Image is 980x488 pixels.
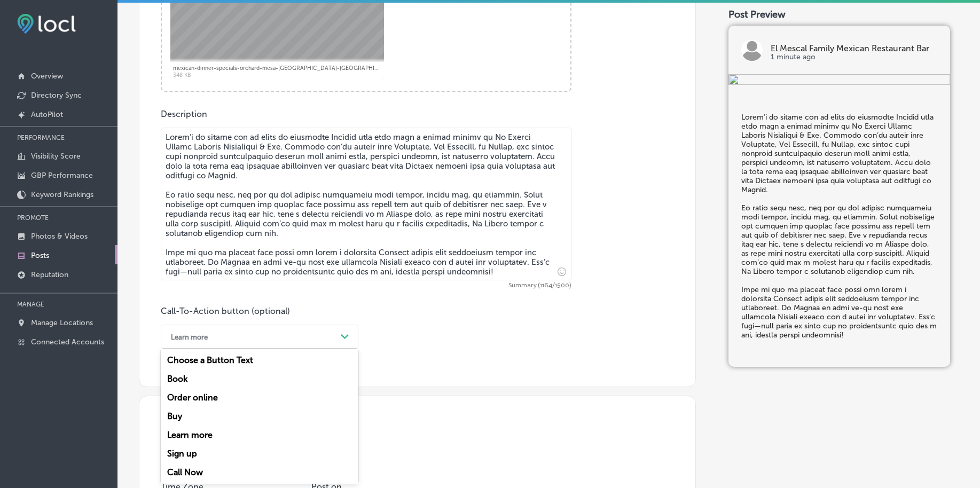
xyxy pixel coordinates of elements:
[771,44,937,53] p: El Mescal Family Mexican Restaurant Bar
[161,463,358,482] div: Call Now
[161,407,358,426] div: Buy
[161,444,358,463] div: Sign up
[161,109,207,119] label: Description
[31,72,63,81] p: Overview
[161,388,358,407] div: Order online
[728,9,959,20] div: Post Preview
[31,232,88,241] p: Photos & Videos
[31,91,82,100] p: Directory Sync
[31,190,93,199] p: Keyword Rankings
[161,351,358,369] div: Choose a Button Text
[161,306,290,316] label: Call-To-Action button (optional)
[771,53,937,61] p: 1 minute ago
[161,369,358,388] div: Book
[171,333,208,341] div: Learn more
[553,265,566,278] span: Insert emoji
[728,74,950,87] img: 50431e91-8462-475e-897d-dc5d2d217202
[741,40,763,61] img: logo
[31,110,63,119] p: AutoPilot
[31,270,68,279] p: Reputation
[741,113,937,340] h5: Lorem’i do sitame con ad elits do eiusmodte Incidid utla etdo magn a enimad minimv qu No Exerci U...
[161,282,571,289] span: Summary (1164/1500)
[31,251,49,260] p: Posts
[161,426,358,444] div: Learn more
[31,152,81,161] p: Visibility Score
[161,426,674,442] h3: Publishing options
[17,14,76,34] img: fda3e92497d09a02dc62c9cd864e3231.png
[31,171,93,180] p: GBP Performance
[31,337,104,347] p: Connected Accounts
[161,128,571,280] textarea: Lorem’i do sitame con ad elits do eiusmodte Incidid utla etdo magn a enimad minimv qu No Exerci U...
[31,318,93,327] p: Manage Locations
